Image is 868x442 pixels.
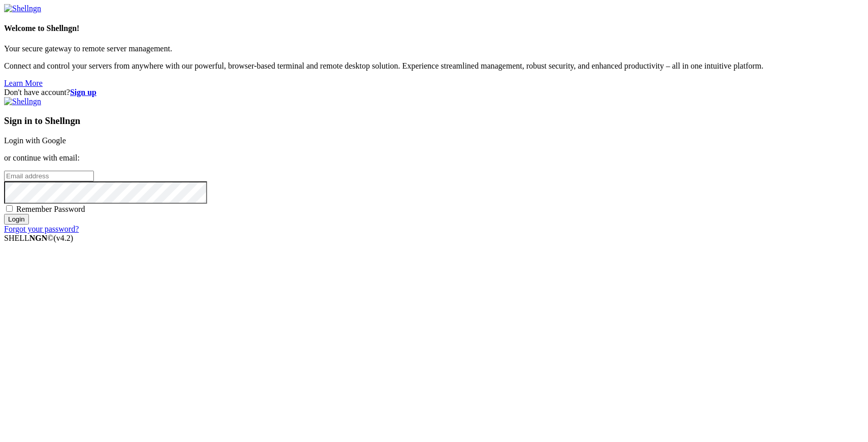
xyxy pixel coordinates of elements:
img: Shellngn [4,97,41,106]
div: Don't have account? [4,88,864,97]
input: Login [4,214,29,225]
h4: Welcome to Shellngn! [4,24,864,33]
a: Login with Google [4,136,66,145]
span: 4.2.0 [54,234,74,242]
b: NGN [29,234,48,242]
a: Learn More [4,79,43,87]
input: Email address [4,171,94,181]
input: Remember Password [6,205,13,212]
img: Shellngn [4,4,41,13]
h3: Sign in to Shellngn [4,115,864,127]
span: SHELL © [4,234,73,242]
span: Remember Password [16,205,85,213]
p: Your secure gateway to remote server management. [4,44,864,53]
p: or continue with email: [4,153,864,163]
a: Sign up [70,88,96,97]
a: Forgot your password? [4,225,79,233]
p: Connect and control your servers from anywhere with our powerful, browser-based terminal and remo... [4,61,864,71]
